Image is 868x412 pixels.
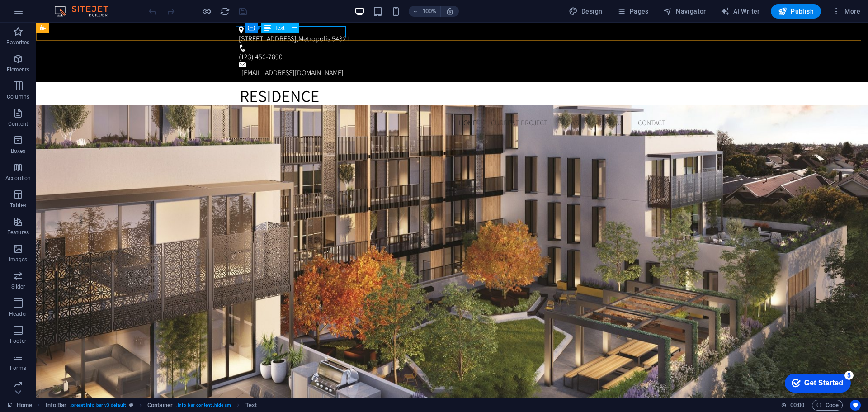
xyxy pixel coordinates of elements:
p: Features [7,229,29,236]
button: Pages [613,4,652,19]
p: Favorites [6,39,29,46]
button: More [828,4,864,19]
button: Usercentrics [850,400,861,411]
button: Publish [771,4,821,19]
p: Boxes [11,147,26,155]
nav: breadcrumb [46,400,257,411]
div: Get Started 5 items remaining, 0% complete [7,5,73,24]
div: 5 [67,2,76,11]
span: AI Writer [721,7,760,16]
p: Elements [7,66,30,73]
span: Publish [778,7,814,16]
p: Header [9,310,27,317]
p: Forms [10,365,26,372]
button: Design [565,4,606,19]
span: Code [816,400,839,411]
img: Editor Logo [52,6,120,17]
span: . info-bar-content .hide-sm [176,400,231,411]
h6: Session time [781,400,805,411]
span: Design [569,7,603,16]
div: Get Started [27,10,66,18]
i: This element is a customizable preset [129,403,133,407]
i: On resize automatically adjust zoom level to fit chosen device. [446,7,454,15]
span: Text [274,25,284,31]
span: . preset-info-bar-v3-default [70,400,126,411]
h6: 100% [422,6,437,17]
span: : [797,402,798,408]
p: Images [9,256,28,263]
p: Columns [7,93,29,100]
span: Navigator [663,7,706,16]
p: Accordion [5,175,31,182]
span: Click to select. Double-click to edit [46,400,67,411]
span: More [832,7,860,16]
i: Reload page [220,6,230,17]
p: Footer [10,337,26,345]
button: Navigator [660,4,710,19]
p: Content [8,120,28,128]
button: AI Writer [717,4,764,19]
a: Click to cancel selection. Double-click to open Pages [7,400,32,411]
span: Pages [617,7,648,16]
button: reload [219,6,230,17]
button: Click here to leave preview mode and continue editing [201,6,212,17]
button: 100% [409,6,441,17]
span: 00 00 [790,400,804,411]
p: Slider [11,283,25,290]
div: Design (Ctrl+Alt+Y) [565,4,606,19]
p: Tables [10,202,26,209]
button: Code [812,400,843,411]
span: Click to select. Double-click to edit [245,400,257,411]
span: Click to select. Double-click to edit [147,400,173,411]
